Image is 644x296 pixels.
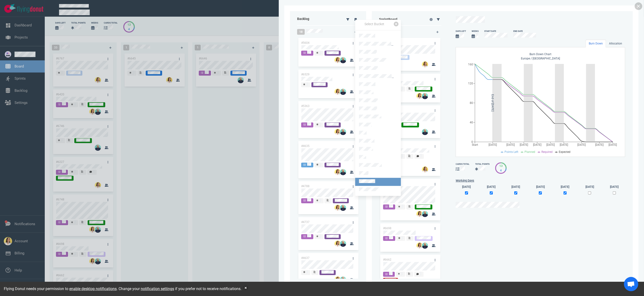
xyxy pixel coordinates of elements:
[610,184,619,189] label: [DATE]
[422,129,428,135] img: 26
[484,30,508,33] div: Start Date
[297,29,305,35] span: 18
[69,286,117,291] a: enable desktop notifications
[340,169,346,175] img: 26
[301,144,310,148] a: #4635
[334,89,341,95] img: 26
[456,30,466,33] div: days left
[529,53,551,56] span: Burn Down Chart
[334,277,341,283] img: 26
[462,184,471,189] label: [DATE]
[524,150,535,154] span: Planned
[560,143,568,146] tspan: [DATE]
[499,168,503,173] div: 4
[422,61,428,68] img: 26
[546,143,555,146] tspan: [DATE]
[472,30,479,33] div: Weeks
[506,143,515,146] tspan: [DATE]
[301,104,310,108] a: #5363
[340,205,346,211] img: 26
[422,166,428,173] img: 26
[334,241,341,247] img: 26
[334,57,341,63] img: 26
[374,17,422,22] div: Sprint Board
[334,205,341,211] img: 26
[541,150,553,154] span: Required
[4,286,117,291] span: Flying Donut needs your permission to
[301,41,310,44] a: #5604
[609,143,617,146] tspan: [DATE]
[472,143,478,146] tspan: Start
[340,89,346,95] img: 26
[334,169,341,175] img: 26
[117,286,241,291] span: . Change your if you prefer not to receive notifications.
[340,241,346,247] img: 26
[470,101,473,105] tspan: 80
[513,30,536,33] div: End Date
[536,184,545,189] label: [DATE]
[499,164,503,168] div: 13
[559,150,570,154] span: Expected
[422,243,428,249] img: 26
[340,277,346,283] img: 26
[489,143,497,146] tspan: [DATE]
[468,63,473,66] tspan: 160
[422,211,428,217] img: 26
[301,256,310,260] a: #4637
[533,143,541,146] tspan: [DATE]
[301,73,310,76] a: #6529
[456,163,469,166] div: cards total
[334,129,341,135] img: 26
[512,184,520,189] label: [DATE]
[586,40,606,47] a: Burn Down
[301,184,310,188] a: #4788
[141,286,174,291] a: notification settings
[470,121,473,124] tspan: 40
[422,93,428,99] img: 26
[561,184,569,189] label: [DATE]
[416,211,423,217] img: 26
[340,57,346,63] img: 26
[416,93,423,99] img: 26
[504,150,518,154] span: Points Left
[624,277,638,291] a: Ouvrir le chat
[355,22,394,28] div: Select Bucket
[301,220,310,224] a: #4737
[487,184,495,189] label: [DATE]
[491,94,494,112] tspan: End of [DATE]
[520,143,528,146] tspan: [DATE]
[471,140,473,144] tspan: 0
[294,14,342,25] div: Backlog
[606,40,625,47] a: Allocation
[416,243,423,249] img: 26
[461,52,620,62] div: Europe / [GEOGRAPHIC_DATA]
[340,129,346,135] img: 26
[595,143,604,146] tspan: [DATE]
[585,184,594,189] label: [DATE]
[383,258,391,261] a: #6662
[456,178,625,183] label: Working Days
[578,143,586,146] tspan: [DATE]
[475,163,489,166] div: Total Points
[383,227,391,230] a: #6698
[468,82,473,85] tspan: 120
